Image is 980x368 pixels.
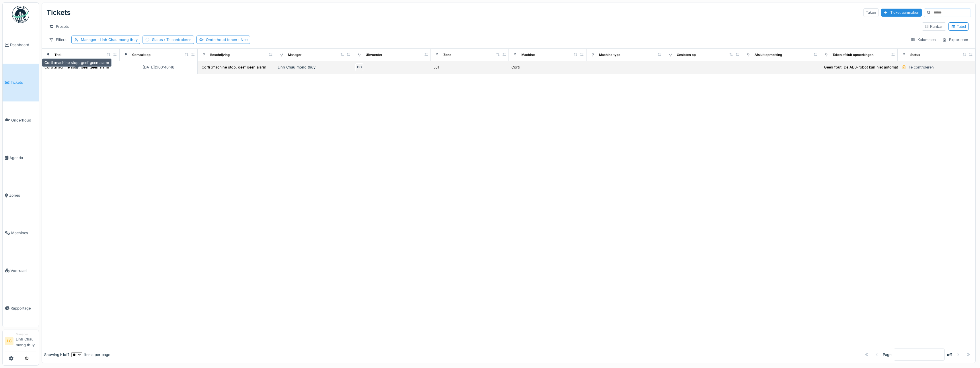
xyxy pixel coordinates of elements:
[677,52,696,57] div: Gesloten op
[433,64,439,70] div: L81
[3,289,39,327] a: Rapportage
[951,24,966,29] div: Tabel
[54,52,61,57] div: Titel
[3,26,39,64] a: Dashboard
[11,230,36,236] span: Machines
[96,38,138,42] span: : Linh Chau mong thuy
[210,52,230,57] div: Beschrijving
[940,36,971,44] div: Exporteren
[947,352,952,357] strong: of 1
[11,118,36,123] span: Onderhoud
[11,268,36,273] span: Voorraad
[46,22,71,31] div: Presets
[81,37,138,42] div: Manager
[152,37,192,42] div: Status
[910,52,920,57] div: Status
[924,24,944,29] div: Kanban
[10,42,36,48] span: Dashboard
[366,52,382,57] div: Uitvoerder
[521,52,535,57] div: Machine
[908,36,938,44] div: Kolommen
[11,80,36,85] span: Tickets
[16,332,36,350] li: Linh Chau mong thuy
[11,306,36,311] span: Rapportage
[881,9,922,16] div: Ticket aanmaken
[288,52,301,57] div: Manager
[3,139,39,177] a: Agenda
[3,252,39,289] a: Voorraad
[44,352,69,357] div: Showing 1 - 1 of 1
[16,332,36,336] div: Manager
[883,352,891,357] div: Page
[237,38,248,42] span: : Nee
[44,64,109,70] div: Corti :machine stop, geef geen alarm
[3,101,39,139] a: Onderhoud
[9,155,36,160] span: Agenda
[202,64,266,70] div: Corti :machine stop, geef geen alarm
[12,6,29,23] img: Badge_color-CXgf-gQk.svg
[163,38,192,42] span: : Te controleren
[3,177,39,214] a: Zones
[863,8,879,17] div: Taken
[599,52,621,57] div: Machine type
[3,214,39,252] a: Machines
[278,64,351,70] div: Linh Chau mong thuy
[42,58,112,67] div: Corti :machine stop, geef geen alarm
[511,64,520,70] div: Corti
[143,64,174,70] div: [DATE] @ 03:40:48
[909,64,934,70] div: Te controleren
[443,52,451,57] div: Zone
[132,52,151,57] div: Gemaakt op
[46,36,69,44] div: Filters
[71,352,110,357] div: items per page
[46,5,71,20] div: Tickets
[755,52,782,57] div: Afsluit opmerking
[5,337,13,345] li: LC
[355,63,363,71] div: DO
[833,52,874,57] div: Taken afsluit opmerkingen
[206,37,248,42] div: Onderhoud tonen
[5,332,36,351] a: LC ManagerLinh Chau mong thuy
[824,64,913,70] div: Geen fout. De ABB-robot kan niet automatisch in...
[9,193,36,198] span: Zones
[3,64,39,101] a: Tickets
